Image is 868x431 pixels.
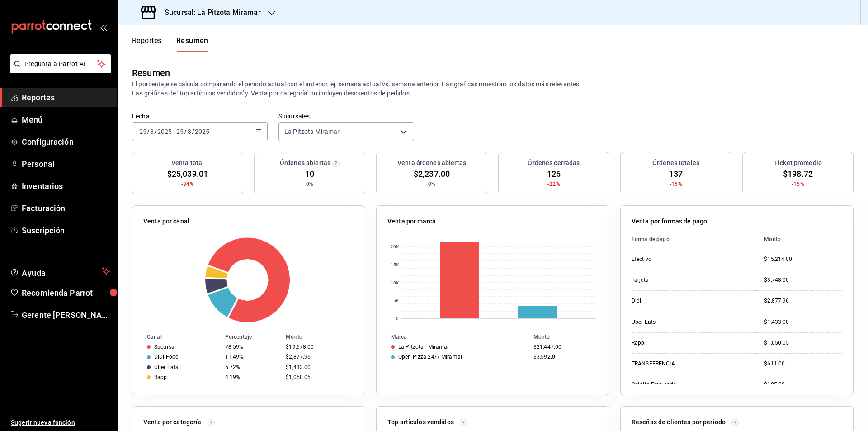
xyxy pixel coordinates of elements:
[225,344,278,350] div: 78.59%
[669,168,683,180] span: 137
[670,180,682,188] span: -15%
[154,128,157,135] span: /
[764,360,842,368] div: $611.00
[305,168,314,180] span: 10
[157,128,172,135] input: ----
[154,344,176,350] div: Sucursal
[143,217,189,226] p: Venta por canal
[286,344,350,350] div: $19,678.00
[176,128,184,135] input: --
[783,168,813,180] span: $198.72
[22,158,110,170] span: Personal
[632,276,722,284] div: Tarjeta
[99,24,107,31] button: open_drawer_menu
[632,339,722,347] div: Rappi
[22,202,110,214] span: Facturación
[22,266,98,277] span: Ayuda
[225,364,278,370] div: 5.72%
[764,318,842,326] div: $1,433.00
[225,374,278,380] div: 4.19%
[192,128,194,135] span: /
[22,136,110,148] span: Configuración
[652,158,699,168] h3: Órdenes totales
[391,280,399,285] text: 10K
[632,381,722,388] div: Crédito Empleado
[387,217,436,226] p: Venta por marca
[528,158,580,168] h3: Órdenes cerradas
[286,374,350,380] div: $1,050.05
[154,364,178,370] div: Uber Eats
[391,244,399,249] text: 20K
[157,7,261,18] h3: Sucursal: La Pitzota Miramar
[22,114,110,126] span: Menú
[396,316,399,321] text: 0
[533,354,594,360] div: $3,592.01
[414,168,450,180] span: $2,237.00
[171,158,204,168] h3: Venta total
[764,276,842,284] div: $3,748.00
[132,332,222,342] th: Canal
[632,297,722,305] div: Didi
[176,36,208,52] button: Resumen
[530,332,609,342] th: Monto
[632,256,722,263] div: Efectivo
[222,332,282,342] th: Porcentaje
[764,256,842,263] div: $15,214.00
[139,128,147,135] input: --
[11,418,110,427] span: Sugerir nueva función
[150,128,154,135] input: --
[173,128,175,135] span: -
[187,128,192,135] input: --
[286,364,350,370] div: $1,433.00
[22,180,110,192] span: Inventarios
[632,417,726,427] p: Reseñas de clientes por periodo
[757,230,842,249] th: Monto
[398,344,449,350] div: La Pitzota - Miramar
[167,168,208,180] span: $25,039.01
[22,224,110,237] span: Suscripción
[6,66,111,75] a: Pregunta a Parrot AI
[306,180,313,188] span: 0%
[282,332,365,342] th: Monto
[154,354,179,360] div: DiDi Food
[24,59,97,69] span: Pregunta a Parrot AI
[194,128,210,135] input: ----
[22,287,110,299] span: Recomienda Parrot
[132,36,208,52] div: navigation tabs
[132,66,170,80] div: Resumen
[774,158,822,168] h3: Ticket promedio
[286,354,350,360] div: $2,877.96
[632,318,722,326] div: Uber Eats
[393,298,399,303] text: 5K
[154,374,169,380] div: Rappi
[792,180,804,188] span: -15%
[284,127,340,136] span: La Pitzota Miramar
[547,180,560,188] span: -22%
[181,180,194,188] span: -34%
[22,309,110,321] span: Gerente [PERSON_NAME]
[387,417,454,427] p: Top artículos vendidos
[428,180,435,188] span: 0%
[147,128,150,135] span: /
[132,113,268,119] label: Fecha
[632,217,707,226] p: Venta por formas de pago
[764,381,842,388] div: $105.00
[764,297,842,305] div: $2,877.96
[10,54,111,73] button: Pregunta a Parrot AI
[547,168,561,180] span: 126
[225,354,278,360] div: 11.49%
[184,128,187,135] span: /
[278,113,414,119] label: Sucursales
[764,339,842,347] div: $1,050.05
[398,354,462,360] div: Open Pizza 24/7 Miramar
[397,158,466,168] h3: Venta órdenes abiertas
[143,417,202,427] p: Venta por categoría
[22,91,110,104] span: Reportes
[132,80,854,98] p: El porcentaje se calcula comparando el período actual con el anterior, ej. semana actual vs. sema...
[632,360,722,368] div: TRANSFERENCIA
[132,36,162,52] button: Reportes
[533,344,594,350] div: $21,447.00
[280,158,330,168] h3: Órdenes abiertas
[377,332,530,342] th: Marca
[391,262,399,267] text: 15K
